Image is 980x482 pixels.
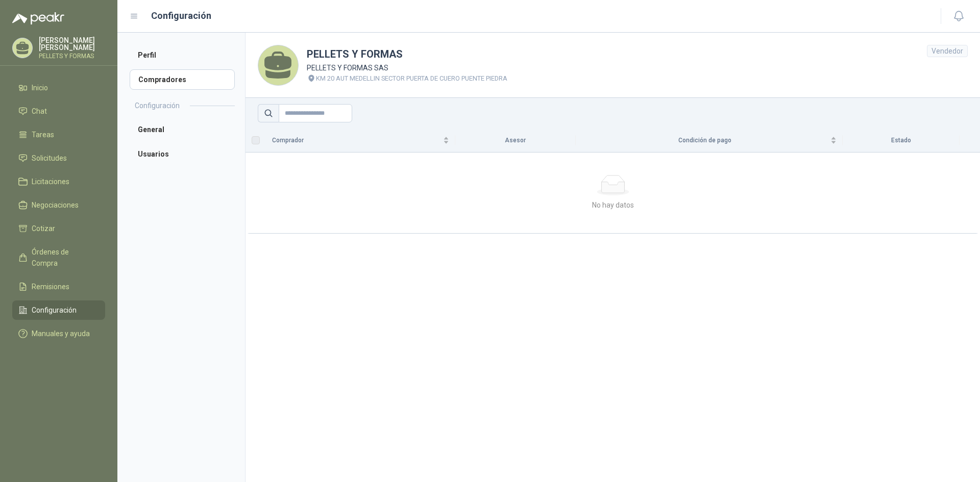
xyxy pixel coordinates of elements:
[32,328,90,339] span: Manuales y ayuda
[32,82,48,93] span: Inicio
[12,125,105,144] a: Tareas
[12,148,105,168] a: Solicitudes
[39,53,105,59] p: PELLETS Y FORMAS
[927,45,968,57] div: Vendedor
[316,73,507,84] p: KM 20 AUT MEDELLIN SECTOR PUERTA DE CUERO PUENTE PIEDRA
[12,219,105,238] a: Cotizar
[130,45,235,65] a: Perfil
[582,136,828,145] span: Condición de pago
[151,9,211,23] h1: Configuración
[32,129,54,140] span: Tareas
[12,78,105,97] a: Inicio
[32,223,55,234] span: Cotizar
[256,199,970,211] div: No hay datos
[130,69,235,90] a: Compradores
[32,305,77,316] span: Configuración
[12,277,105,296] a: Remisiones
[576,129,843,153] th: Condición de pago
[843,129,960,153] th: Estado
[307,62,507,73] p: PELLETS Y FORMAS SAS
[12,242,105,273] a: Órdenes de Compra
[12,324,105,343] a: Manuales y ayuda
[32,281,69,292] span: Remisiones
[32,153,67,164] span: Solicitudes
[12,102,105,121] a: Chat
[32,199,79,211] span: Negociaciones
[130,144,235,164] a: Usuarios
[12,195,105,215] a: Negociaciones
[12,12,64,24] img: Logo peakr
[12,300,105,320] a: Configuración
[135,100,180,111] h2: Configuración
[39,37,105,51] p: [PERSON_NAME] [PERSON_NAME]
[12,172,105,191] a: Licitaciones
[32,176,69,187] span: Licitaciones
[455,129,576,153] th: Asesor
[32,106,47,117] span: Chat
[130,119,235,140] a: General
[266,129,455,153] th: Comprador
[307,46,507,62] h1: PELLETS Y FORMAS
[272,136,441,145] span: Comprador
[32,246,95,269] span: Órdenes de Compra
